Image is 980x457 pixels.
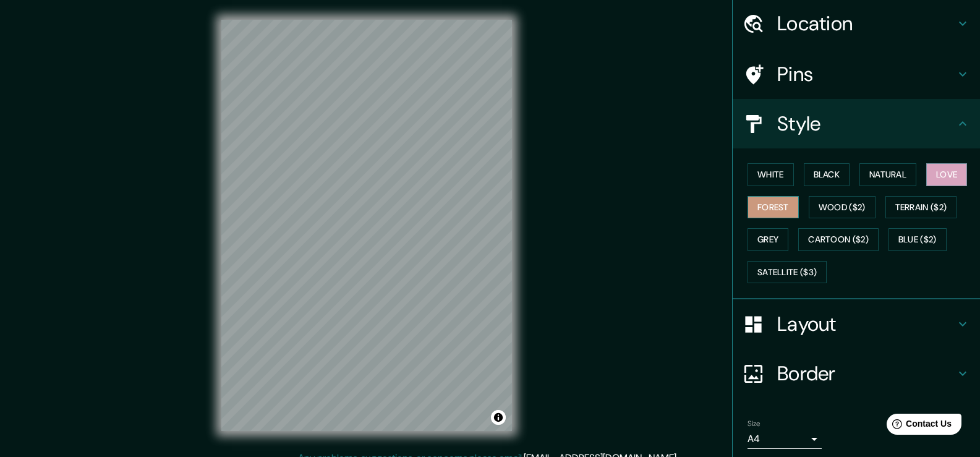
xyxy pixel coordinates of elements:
[491,410,506,425] button: Toggle attribution
[777,111,955,136] h4: Style
[748,429,822,449] div: A4
[733,49,980,99] div: Pins
[733,99,980,148] div: Style
[859,163,916,186] button: Natural
[777,62,955,87] h4: Pins
[926,163,967,186] button: Love
[748,261,827,284] button: Satellite ($3)
[885,196,957,219] button: Terrain ($2)
[777,361,955,386] h4: Border
[870,409,966,443] iframe: Help widget launcher
[221,20,512,431] canvas: Map
[888,228,947,251] button: Blue ($2)
[748,196,799,219] button: Forest
[809,196,876,219] button: Wood ($2)
[798,228,879,251] button: Cartoon ($2)
[777,312,955,336] h4: Layout
[748,419,761,429] label: Size
[804,163,850,186] button: Black
[748,228,788,251] button: Grey
[748,163,794,186] button: White
[733,299,980,349] div: Layout
[777,11,955,36] h4: Location
[733,349,980,398] div: Border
